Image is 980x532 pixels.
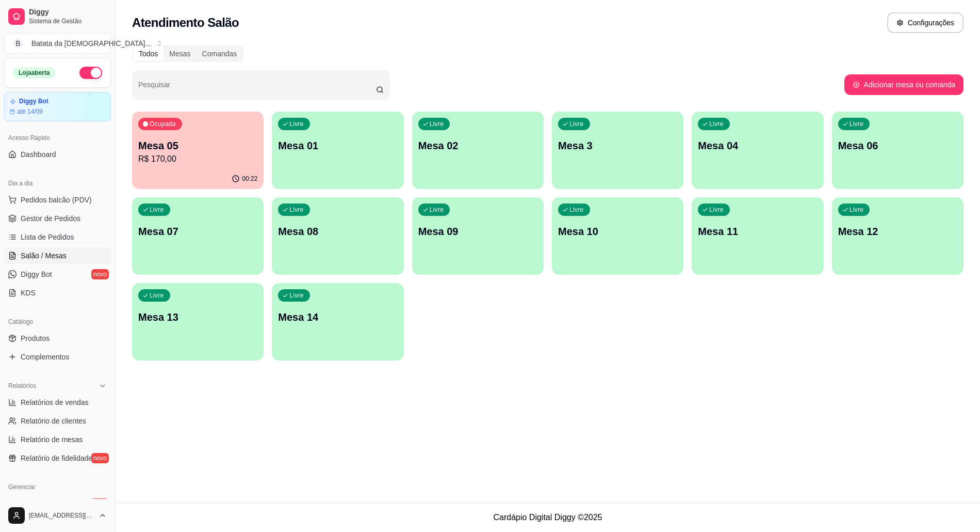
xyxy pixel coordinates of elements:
[116,503,980,532] footer: Cardápio Digital Diggy © 2025
[4,229,111,245] a: Lista de Pedidos
[698,224,817,239] p: Mesa 11
[4,210,111,227] a: Gestor de Pedidos
[278,310,397,324] p: Mesa 14
[418,138,537,153] p: Mesa 02
[13,38,23,49] span: B
[692,112,823,189] button: LivreMesa 04
[164,46,196,61] div: Mesas
[4,175,111,192] div: Dia a dia
[4,450,111,466] a: Relatório de fidelidadenovo
[569,120,584,128] p: Livre
[289,120,304,128] p: Livre
[272,112,403,189] button: LivreMesa 01
[692,197,823,275] button: LivreMesa 11
[4,285,111,301] a: KDS
[569,206,584,214] p: Livre
[21,434,83,445] span: Relatório de mesas
[29,17,107,25] span: Sistema de Gestão
[850,206,864,214] p: Livre
[21,453,92,463] span: Relatório de fidelidade
[21,333,50,343] span: Produtos
[21,251,67,261] span: Salão / Mesas
[138,224,257,239] p: Mesa 07
[150,291,164,300] p: Livre
[4,33,111,54] button: Select a team
[138,153,257,165] p: R$ 170,00
[844,74,963,95] button: Adicionar mesa ou comanda
[4,413,111,429] a: Relatório de clientes
[133,46,164,61] div: Todos
[272,283,403,361] button: LivreMesa 14
[138,84,376,94] input: Pesquisar
[4,394,111,411] a: Relatórios de vendas
[558,224,677,239] p: Mesa 10
[4,503,111,528] button: [EMAIL_ADDRESS][DOMAIN_NAME]
[138,138,257,153] p: Mesa 05
[21,352,69,362] span: Complementos
[430,206,444,214] p: Livre
[21,269,52,279] span: Diggy Bot
[412,112,544,189] button: LivreMesa 02
[21,288,36,298] span: KDS
[21,416,86,426] span: Relatório de clientes
[430,120,444,128] p: Livre
[19,98,48,105] article: Diggy Bot
[418,224,537,239] p: Mesa 09
[132,197,264,275] button: LivreMesa 07
[4,4,111,29] a: DiggySistema de Gestão
[197,46,243,61] div: Comandas
[272,197,403,275] button: LivreMesa 08
[132,283,264,361] button: LivreMesa 13
[552,197,683,275] button: LivreMesa 10
[4,247,111,264] a: Salão / Mesas
[132,14,239,31] h2: Atendimento Salão
[21,195,92,205] span: Pedidos balcão (PDV)
[4,479,111,495] div: Gerenciar
[558,138,677,153] p: Mesa 3
[850,120,864,128] p: Livre
[552,112,683,189] button: LivreMesa 3
[21,498,64,509] span: Entregadores
[132,112,264,189] button: OcupadaMesa 05R$ 170,0000:22
[698,138,817,153] p: Mesa 04
[838,138,957,153] p: Mesa 06
[8,382,36,390] span: Relatórios
[709,120,724,128] p: Livre
[21,213,80,224] span: Gestor de Pedidos
[150,206,164,214] p: Livre
[17,107,43,116] article: até 14/09
[79,67,102,79] button: Alterar Status
[278,224,397,239] p: Mesa 08
[289,291,304,300] p: Livre
[4,92,111,121] a: Diggy Botaté 14/09
[31,38,151,49] div: Batata da [DEMOGRAPHIC_DATA] ...
[887,12,963,33] button: Configurações
[29,8,107,17] span: Diggy
[150,120,176,128] p: Ocupada
[4,314,111,330] div: Catálogo
[29,511,94,520] span: [EMAIL_ADDRESS][DOMAIN_NAME]
[832,197,963,275] button: LivreMesa 12
[4,192,111,208] button: Pedidos balcão (PDV)
[412,197,544,275] button: LivreMesa 09
[4,349,111,365] a: Complementos
[21,397,89,408] span: Relatórios de vendas
[832,112,963,189] button: LivreMesa 06
[138,310,257,324] p: Mesa 13
[4,330,111,347] a: Produtos
[4,495,111,512] a: Entregadoresnovo
[289,206,304,214] p: Livre
[4,146,111,163] a: Dashboard
[838,224,957,239] p: Mesa 12
[278,138,397,153] p: Mesa 01
[21,232,74,242] span: Lista de Pedidos
[4,266,111,283] a: Diggy Botnovo
[4,431,111,448] a: Relatório de mesas
[13,67,56,79] div: Loja aberta
[242,175,257,183] p: 00:22
[709,206,724,214] p: Livre
[4,130,111,146] div: Acesso Rápido
[21,149,56,160] span: Dashboard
